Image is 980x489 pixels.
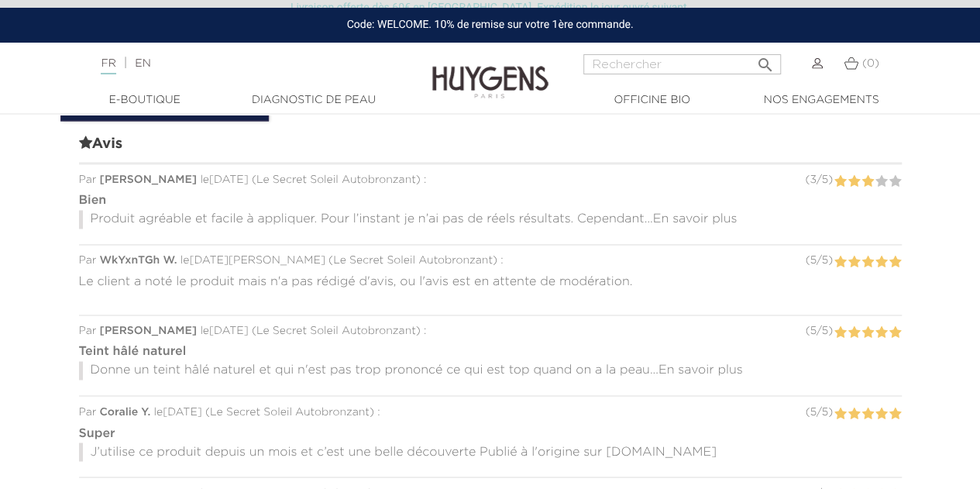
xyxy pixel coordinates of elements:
[889,404,902,423] label: 5
[805,323,832,339] div: ( / )
[79,323,902,339] div: Par le [DATE] ( ) :
[575,92,730,108] a: Officine Bio
[889,323,902,343] label: 5
[821,325,827,336] span: 5
[810,406,816,417] span: 5
[79,346,187,358] strong: Teint hâlé naturel
[834,323,847,343] label: 1
[821,255,827,266] span: 5
[653,213,738,226] span: En savoir plus
[79,253,902,269] div: Par le [DATE][PERSON_NAME] ( ) :
[67,92,222,108] a: E-Boutique
[805,404,832,420] div: ( / )
[100,325,198,336] span: [PERSON_NAME]
[79,210,902,229] p: Produit agréable et facile à appliquer. Pour l’instant je n’ai pas de réels résultats. Cependant...
[810,255,816,266] span: 5
[834,253,847,272] label: 1
[875,404,888,423] label: 4
[810,325,816,336] span: 5
[79,269,902,302] div: Le client a noté le produit mais n'a pas rédigé d'avis, ou l'avis est en attente de modération.
[79,443,902,461] p: J’utilise ce produit depuis un mois et c’est une belle découverte Publié à l'origine sur [DOMAIN_...
[100,255,177,266] span: WkYxnTGh W.
[583,54,781,74] input: Rechercher
[875,323,888,343] label: 4
[256,325,416,336] span: Le Secret Soleil Autobronzant
[100,406,151,417] span: Coralie Y.
[834,172,847,191] label: 1
[861,323,874,343] label: 3
[333,255,493,266] span: Le Secret Soleil Autobronzant
[256,174,416,185] span: Le Secret Soleil Autobronzant
[821,406,827,417] span: 5
[79,427,115,439] strong: Super
[93,54,397,73] div: |
[79,404,902,420] div: Par le [DATE] ( ) :
[862,58,879,69] span: (0)
[100,174,198,185] span: [PERSON_NAME]
[432,41,548,101] img: Huygens
[875,253,888,272] label: 4
[79,195,107,207] strong: Bien
[875,172,888,191] label: 4
[79,172,902,188] div: Par le [DATE] ( ) :
[744,92,899,108] a: Nos engagements
[101,58,115,74] a: FR
[834,404,847,423] label: 1
[751,50,779,71] button: 
[889,253,902,272] label: 5
[805,172,833,188] div: ( / )
[135,58,150,69] a: EN
[658,364,743,377] span: En savoir plus
[848,172,861,191] label: 2
[810,174,816,185] span: 3
[889,172,902,191] label: 5
[756,51,775,70] i: 
[848,323,861,343] label: 2
[805,253,832,269] div: ( / )
[236,92,391,108] a: Diagnostic de peau
[861,404,874,423] label: 3
[861,172,874,191] label: 3
[821,174,827,185] span: 5
[79,361,902,380] p: Donne un teint hâlé naturel et qui n'est pas trop prononcé ce qui est top quand on a la peau...
[848,253,861,272] label: 2
[861,253,874,272] label: 3
[848,404,861,423] label: 2
[79,133,902,164] span: Avis
[210,406,370,417] span: Le Secret Soleil Autobronzant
